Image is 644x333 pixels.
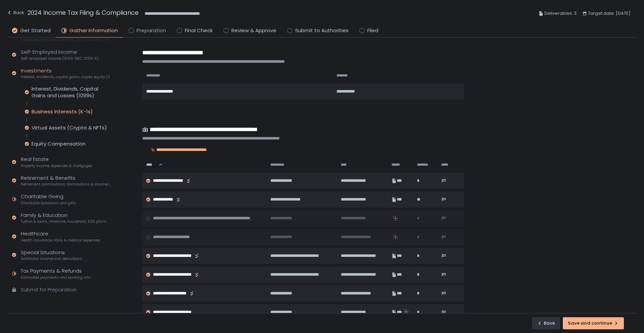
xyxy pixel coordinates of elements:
[21,74,110,79] span: Interest, dividends, capital gains, crypto, equity (1099s, K-1s)
[21,230,100,243] div: Healthcare
[21,37,110,42] span: Employee and [DEMOGRAPHIC_DATA] income (W-2s)
[32,108,93,115] div: Business Interests (K-1s)
[21,275,90,280] span: Estimated payments and banking info
[21,56,99,61] span: Self-employed income (1099-NEC, 1099-K)
[21,267,90,280] div: Tax Payments & Refunds
[295,27,348,35] span: Submit to Authorities
[21,174,110,187] div: Retirement & Benefits
[32,124,107,131] div: Virtual Assets (Crypto & NFTs)
[544,9,577,17] span: Deliverables: 3
[21,212,106,224] div: Family & Education
[21,156,93,168] div: Real Estate
[32,141,86,147] div: Equity Compensation
[137,27,166,35] span: Preparation
[7,8,24,19] button: Back
[69,27,118,35] span: Gather Information
[32,86,110,99] div: Interest, Dividends, Capital Gains and Losses (1099s)
[568,320,619,326] div: Save and continue
[21,48,99,61] div: Self-Employed Income
[21,286,76,294] div: Submit for Preparation
[21,182,110,187] span: Retirement contributions, distributions & income (1099-R, 5498)
[21,219,106,224] span: Tuition & loans, childcare, household, 529 plans
[7,9,24,17] div: Back
[185,27,213,35] span: Final Check
[20,27,51,35] span: Get Started
[21,238,100,243] span: Health insurance, HSAs & medical expenses
[532,317,560,329] button: Back
[21,163,93,168] span: Property income, expenses & mortgages
[21,67,110,80] div: Investments
[28,8,139,17] h1: 2024 Income Tax Filing & Compliance
[21,193,76,206] div: Charitable Giving
[231,27,276,35] span: Review & Approve
[21,201,76,206] span: Charitable donations and gifts
[537,320,555,326] div: Back
[21,249,82,262] div: Special Situations
[367,27,378,35] span: Filed
[21,256,82,261] span: Additional income and deductions
[588,9,631,17] span: Target date: [DATE]
[563,317,624,329] button: Save and continue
